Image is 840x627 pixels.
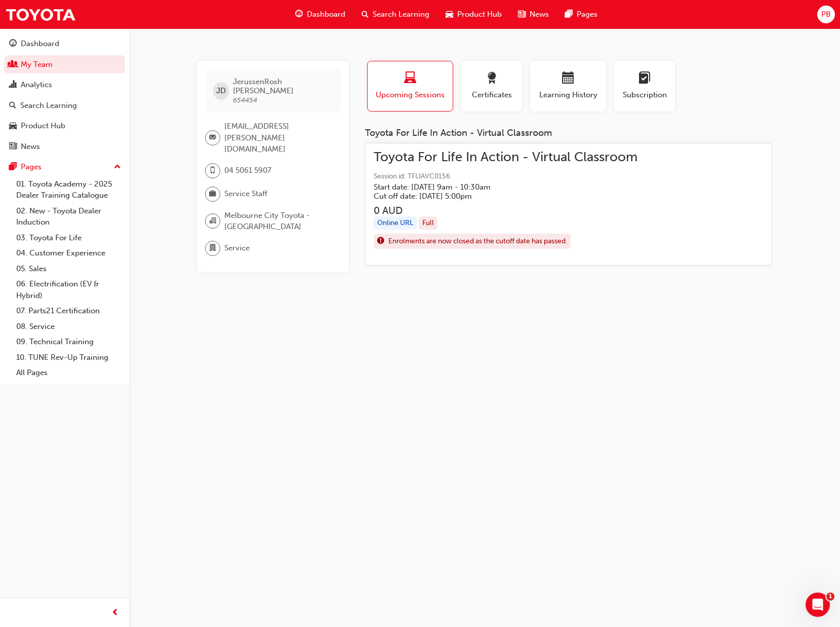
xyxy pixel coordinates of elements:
span: learningplan-icon [638,72,651,86]
span: Service Staff [224,188,267,200]
span: Dashboard [307,9,345,20]
a: car-iconProduct Hub [437,4,510,25]
div: Search Learning [20,100,77,112]
div: Full [419,216,437,230]
div: Online URL [374,216,417,230]
span: award-icon [486,72,498,86]
a: 04. Customer Experience [12,245,125,261]
h5: Cut off date: [DATE] 5:00pm [374,192,621,201]
a: 08. Service [12,319,125,335]
span: prev-icon [111,607,119,619]
a: 10. TUNE Rev-Up Training [12,350,125,365]
span: calendar-icon [562,72,574,86]
button: Learning History [530,61,606,112]
span: guage-icon [9,40,17,49]
span: Melbourne City Toyota - [GEOGRAPHIC_DATA] [224,210,333,233]
a: search-iconSearch Learning [353,4,437,25]
a: 03. Toyota For Life [12,230,125,246]
iframe: Intercom live chat [806,593,830,617]
span: search-icon [9,101,16,110]
span: car-icon [9,122,17,131]
span: news-icon [9,142,17,152]
button: Upcoming Sessions [367,61,453,112]
div: Dashboard [21,38,59,50]
div: Analytics [21,79,52,91]
span: JerussenRosh [PERSON_NAME] [233,77,333,95]
span: Session id: TFLIAVC0156 [374,171,637,182]
a: 06. Electrification (EV & Hybrid) [12,276,125,303]
button: DashboardMy TeamAnalyticsSearch LearningProduct HubNews [4,32,125,158]
a: news-iconNews [510,4,557,25]
a: Analytics [4,76,125,94]
div: Pages [21,161,42,173]
span: Product Hub [457,9,502,20]
a: Toyota For Life In Action - Virtual ClassroomSession id: TFLIAVC0156Start date: [DATE] 9am - 10:3... [374,152,764,257]
span: exclaim-icon [377,235,384,248]
span: mobile-icon [209,164,216,177]
span: up-icon [114,161,121,174]
span: News [530,9,549,20]
span: organisation-icon [209,214,216,228]
span: Service [224,242,250,254]
a: pages-iconPages [557,4,606,25]
span: Certificates [469,89,514,101]
h5: Start date: [DATE] 9am - 10:30am [374,182,621,192]
img: Trak [5,3,76,26]
div: Product Hub [21,120,65,132]
h3: 0 AUD [374,205,637,216]
span: department-icon [209,242,216,255]
a: guage-iconDashboard [287,4,353,25]
span: search-icon [362,8,369,21]
button: PB [817,6,835,23]
button: Pages [4,158,125,176]
a: 05. Sales [12,261,125,277]
a: Product Hub [4,117,125,135]
span: news-icon [518,8,526,21]
span: Pages [577,9,597,20]
div: News [21,141,40,153]
a: 07. Parts21 Certification [12,303,125,319]
span: guage-icon [295,8,303,21]
div: Toyota For Life In Action - Virtual Classroom [365,128,772,139]
span: Toyota For Life In Action - Virtual Classroom [374,152,637,163]
span: PB [821,9,831,20]
button: Certificates [461,61,522,112]
span: email-icon [209,131,216,144]
span: people-icon [9,60,17,69]
span: Learning History [538,89,598,101]
span: 1 [826,593,834,601]
span: car-icon [446,8,453,21]
a: 09. Technical Training [12,334,125,350]
span: Enrolments are now closed as the cutoff date has passed. [388,236,567,247]
span: chart-icon [9,81,17,90]
span: Search Learning [373,9,429,20]
a: News [4,137,125,156]
a: 02. New - Toyota Dealer Induction [12,203,125,230]
a: All Pages [12,365,125,381]
span: pages-icon [565,8,573,21]
span: pages-icon [9,163,17,172]
button: Subscription [614,61,675,112]
span: Upcoming Sessions [375,89,445,101]
span: JD [216,85,226,97]
a: Dashboard [4,34,125,53]
a: 01. Toyota Academy - 2025 Dealer Training Catalogue [12,176,125,203]
span: [EMAIL_ADDRESS][PERSON_NAME][DOMAIN_NAME] [224,121,333,155]
span: 04 5061 5907 [224,165,271,176]
span: 654454 [233,96,257,104]
span: briefcase-icon [209,188,216,201]
a: Search Learning [4,96,125,115]
span: Subscription [622,89,667,101]
a: My Team [4,55,125,74]
span: laptop-icon [404,72,416,86]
